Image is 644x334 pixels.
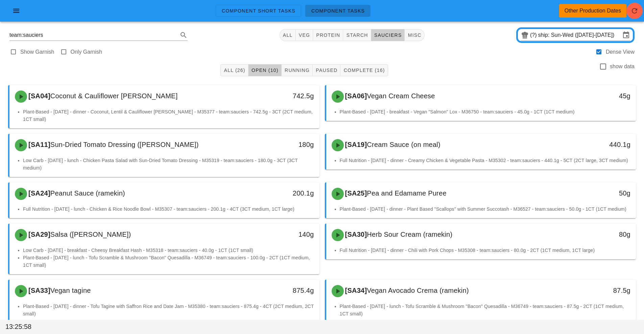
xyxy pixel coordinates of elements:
[311,8,365,14] span: Component Tasks
[610,63,635,70] label: show data
[344,287,367,294] span: [SA34]
[344,231,367,238] span: [SA30]
[405,29,424,41] button: misc
[316,32,340,38] span: protein
[280,29,296,41] button: All
[220,64,248,76] button: All (26)
[284,68,310,73] span: Running
[27,141,50,148] span: [SA11]
[315,68,337,73] span: Paused
[530,32,538,38] div: (?)
[27,189,50,197] span: [SA24]
[407,32,421,38] span: misc
[367,141,440,148] span: Cream Sauce (on meal)
[248,64,282,76] button: Open (10)
[367,231,452,238] span: Herb Sour Cream (ramekin)
[606,49,635,55] label: Dense View
[374,32,402,38] span: sauciers
[340,247,631,254] li: Full Nutrition - [DATE] - dinner - Chili with Pork Chops - M35308 - team:sauciers - 80.0g - 2CT (...
[562,188,630,199] div: 50g
[216,5,301,17] a: Component Short Tasks
[340,303,631,317] li: Plant-Based - [DATE] - lunch - Tofu Scramble & Mushroom "Bacon" Quesadilla - M36749 - team:saucie...
[223,68,245,73] span: All (26)
[245,188,314,199] div: 200.1g
[50,189,125,197] span: Peanut Sauce (ramekin)
[340,157,631,164] li: Full Nutrition - [DATE] - dinner - Creamy Chicken & Vegetable Pasta - M35302 - team:sauciers - 44...
[23,108,314,123] li: Plant-Based - [DATE] - dinner - Coconut, Lentil & Cauliflower [PERSON_NAME] - M35377 - team:sauci...
[283,32,293,38] span: All
[23,247,314,254] li: Low Carb - [DATE] - breakfast - Cheesy Breakfast Hash - M35318 - team:sauciers - 40.0g - 1CT (1CT...
[344,92,367,100] span: [SA06]
[23,254,314,269] li: Plant-Based - [DATE] - lunch - Tofu Scramble & Mushroom "Bacon" Quesadilla - M36749 - team:saucie...
[50,287,91,294] span: Vegan tagine
[50,141,199,148] span: Sun-Dried Tomato Dressing ([PERSON_NAME])
[344,141,367,148] span: [SA19]
[565,7,621,15] div: Other Production Dates
[245,91,314,101] div: 742.5g
[340,205,631,213] li: Plant-Based - [DATE] - dinner - Plant Based "Scallops" with Summer Succotash - M36527 - team:sauc...
[71,49,102,55] label: Only Garnish
[27,287,50,294] span: [SA33]
[23,157,314,172] li: Low Carb - [DATE] - lunch - Chicken Pasta Salad with Sun-Dried Tomato Dressing - M35319 - team:sa...
[305,5,371,17] a: Component Tasks
[313,29,343,41] button: protein
[562,139,630,150] div: 440.1g
[282,64,313,76] button: Running
[371,29,405,41] button: sauciers
[20,49,54,55] label: Show Garnish
[50,231,131,238] span: Salsa ([PERSON_NAME])
[343,29,371,41] button: starch
[23,303,314,317] li: Plant-Based - [DATE] - dinner - Tofu Tagine with Saffron Rice and Date Jam - M35380 - team:saucie...
[367,189,446,197] span: Pea and Edamame Puree
[340,64,388,76] button: Complete (16)
[562,285,630,296] div: 87.5g
[27,92,50,100] span: [SA04]
[343,68,385,73] span: Complete (16)
[221,8,295,14] span: Component Short Tasks
[344,189,367,197] span: [SA25]
[296,29,313,41] button: veg
[340,108,631,115] li: Plant-Based - [DATE] - breakfast - Vegan "Salmon" Lox - M36750 - team:sauciers - 45.0g - 1CT (1CT...
[23,205,314,213] li: Full Nutrition - [DATE] - lunch - Chicken & Rice Noodle Bowl - M35307 - team:sauciers - 200.1g - ...
[367,92,435,100] span: Vegan Cream Cheese
[245,139,314,150] div: 180g
[299,32,310,38] span: veg
[251,68,279,73] span: Open (10)
[367,287,469,294] span: Vegan Avocado Crema (ramekin)
[346,32,368,38] span: starch
[27,231,50,238] span: [SA29]
[50,92,178,100] span: Coconut & Cauliflower [PERSON_NAME]
[562,229,630,240] div: 80g
[245,229,314,240] div: 140g
[4,320,57,333] div: 13:25:58
[245,285,314,296] div: 875.4g
[562,91,630,101] div: 45g
[313,64,340,76] button: Paused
